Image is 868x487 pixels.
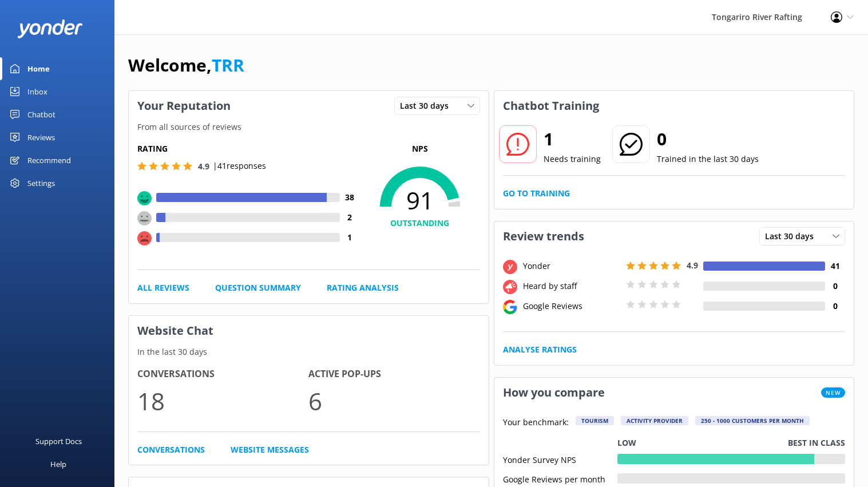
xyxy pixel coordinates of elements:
[308,367,479,382] h4: Active Pop-ups
[129,91,239,121] h3: Your Reputation
[503,343,577,356] a: Analyse Ratings
[327,282,399,294] a: Rating Analysis
[360,142,480,155] p: NPS
[765,230,821,243] span: Last 30 days
[621,416,688,425] div: Activity Provider
[27,149,71,172] div: Recommend
[213,160,266,172] p: | 41 responses
[212,53,244,77] a: TRR
[503,187,570,200] a: Go to Training
[520,280,623,292] div: Heard by staff
[308,382,479,420] p: 6
[503,416,569,430] p: Your benchmark:
[825,280,845,292] h4: 0
[825,260,845,272] h4: 41
[494,91,608,121] h3: Chatbot Training
[503,454,617,464] div: Yonder Survey NPS
[360,186,480,215] span: 91
[360,217,480,229] h4: OUTSTANDING
[129,316,489,346] h3: Website Chat
[137,282,189,294] a: All Reviews
[520,300,623,312] div: Google Reviews
[821,387,845,398] span: New
[129,121,489,133] p: From all sources of reviews
[544,153,601,165] p: Needs training
[137,444,205,456] a: Conversations
[50,453,66,476] div: Help
[340,231,360,244] h4: 1
[17,19,83,38] img: yonder-white-logo.png
[27,103,56,126] div: Chatbot
[576,416,614,425] div: Tourism
[400,100,455,112] span: Last 30 days
[215,282,301,294] a: Question Summary
[137,367,308,382] h4: Conversations
[788,437,845,449] p: Best in class
[617,437,636,449] p: Low
[503,473,617,484] div: Google Reviews per month
[27,80,47,103] div: Inbox
[27,126,55,149] div: Reviews
[35,430,82,453] div: Support Docs
[657,153,759,165] p: Trained in the last 30 days
[27,57,50,80] div: Home
[695,416,810,425] div: 250 - 1000 customers per month
[687,260,698,271] span: 4.9
[198,161,209,172] span: 4.9
[657,125,759,153] h2: 0
[231,444,309,456] a: Website Messages
[825,300,845,312] h4: 0
[129,346,489,358] p: In the last 30 days
[137,382,308,420] p: 18
[494,221,593,251] h3: Review trends
[544,125,601,153] h2: 1
[340,191,360,204] h4: 38
[520,260,623,272] div: Yonder
[128,52,244,79] h1: Welcome,
[27,172,55,195] div: Settings
[340,211,360,224] h4: 2
[137,142,360,155] h5: Rating
[494,378,613,407] h3: How you compare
